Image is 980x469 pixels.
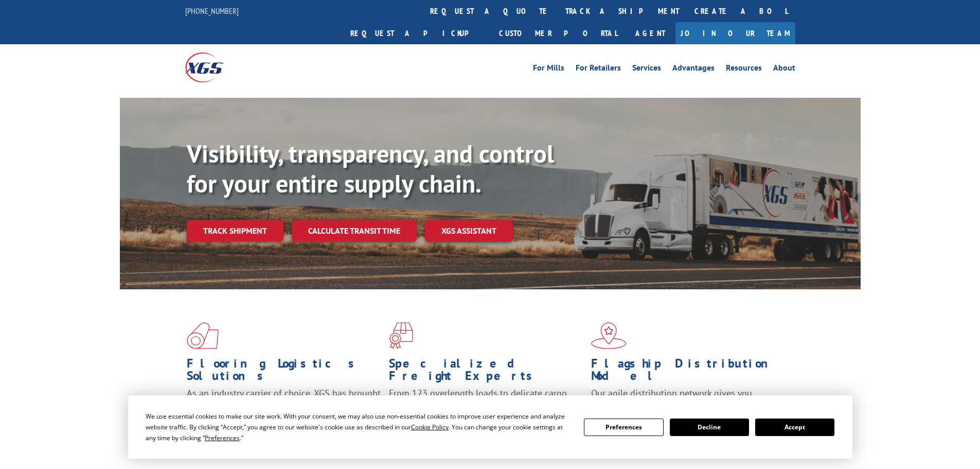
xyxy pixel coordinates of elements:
[389,322,413,349] img: xgs-icon-focused-on-flooring-red
[672,64,715,75] a: Advantages
[576,64,621,75] a: For Retailers
[625,22,675,44] a: Agent
[205,433,240,442] span: Preferences
[187,137,554,199] b: Visibility, transparency, and control for your entire supply chain.
[389,387,583,433] p: From 123 overlength loads to delicate cargo, our experienced staff knows the best way to move you...
[675,22,795,44] a: Join Our Team
[146,411,572,443] div: We use essential cookies to make our site work. With your consent, we may also use non-essential ...
[632,64,661,75] a: Services
[187,220,283,241] a: Track shipment
[591,357,786,387] h1: Flagship Distribution Model
[187,387,381,424] span: As an industry carrier of choice, XGS has brought innovation and dedication to flooring logistics...
[187,322,219,349] img: xgs-icon-total-supply-chain-intelligence-red
[755,419,834,436] button: Accept
[726,64,762,75] a: Resources
[533,64,564,75] a: For Mills
[292,220,417,242] a: Calculate transit time
[389,357,583,387] h1: Specialized Freight Experts
[670,419,749,436] button: Decline
[128,395,852,459] div: Cookie Consent Prompt
[591,322,627,349] img: xgs-icon-flagship-distribution-model-red
[591,387,780,411] span: Our agile distribution network gives you nationwide inventory management on demand.
[185,6,239,16] a: [PHONE_NUMBER]
[491,22,625,44] a: Customer Portal
[187,357,381,387] h1: Flooring Logistics Solutions
[773,64,795,75] a: About
[411,423,449,431] span: Cookie Policy
[584,419,663,436] button: Preferences
[425,220,513,242] a: XGS ASSISTANT
[343,22,491,44] a: Request a pickup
